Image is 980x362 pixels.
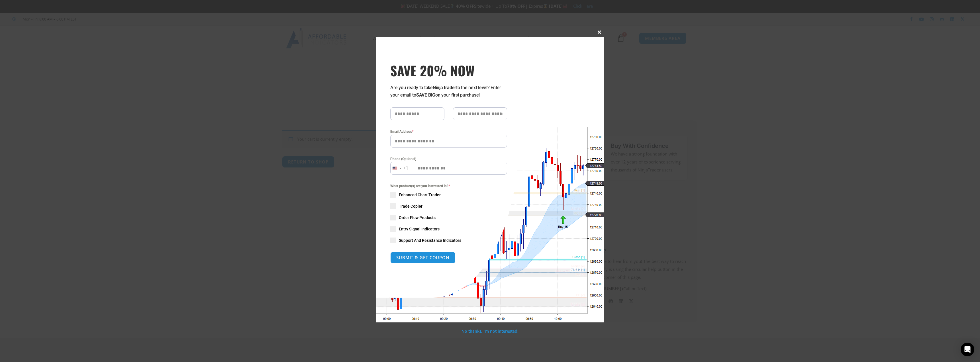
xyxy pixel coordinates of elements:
[390,203,507,209] label: Trade Copier
[390,238,507,243] label: Support And Resistance Indicators
[390,252,456,263] button: SUBMIT & GET COUPON
[399,192,441,198] span: Enhanced Chart Trader
[390,62,507,78] span: SAVE 20% NOW
[399,226,440,232] span: Entry Signal Indicators
[390,84,507,99] p: Are you ready to take to the next level? Enter your email to on your first purchase!
[390,129,507,134] label: Email Address
[390,215,507,220] label: Order Flow Products
[416,92,435,98] strong: SAVE BIG
[403,165,409,172] div: +1
[961,343,974,356] div: Open Intercom Messenger
[462,328,518,334] a: No thanks, I’m not interested!
[390,226,507,232] label: Entry Signal Indicators
[390,162,409,175] button: Selected country
[390,183,507,189] span: What product(s) are you interested in?
[433,85,456,90] strong: NinjaTrader
[390,192,507,198] label: Enhanced Chart Trader
[399,203,422,209] span: Trade Copier
[399,238,461,243] span: Support And Resistance Indicators
[390,156,507,162] label: Phone (Optional)
[399,215,436,220] span: Order Flow Products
